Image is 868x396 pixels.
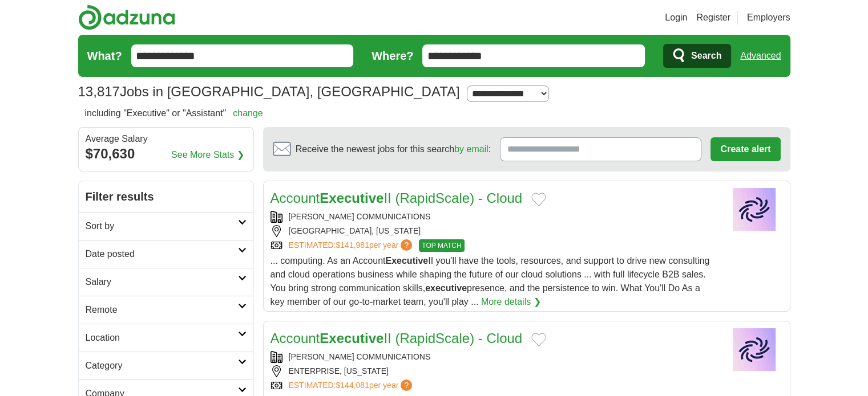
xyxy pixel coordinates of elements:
h2: including "Executive" or "Assistant" [85,107,263,120]
span: TOP MATCH [419,239,464,252]
span: $144,081 [336,381,369,390]
span: Receive the newest jobs for this search : [296,142,491,156]
label: What? [87,47,122,64]
div: [PERSON_NAME] COMMUNICATIONS [271,351,717,363]
a: ESTIMATED:$141,981per year? [289,239,415,252]
a: AccountExecutiveII (RapidScale) - Cloud [271,330,523,346]
a: Salary [79,268,253,296]
h1: Jobs in [GEOGRAPHIC_DATA], [GEOGRAPHIC_DATA] [78,84,460,99]
a: AccountExecutiveII (RapidScale) - Cloud [271,190,523,206]
a: by email [454,144,488,154]
button: Add to favorite jobs [531,193,546,206]
span: ? [401,239,412,251]
strong: executive [425,283,467,293]
a: Advanced [740,44,781,67]
span: ... computing. As an Account II you'll have the tools, resources, and support to drive new consul... [271,256,710,307]
div: ENTERPRISE, [US_STATE] [271,365,717,377]
div: [PERSON_NAME] COMMUNICATIONS [271,211,717,223]
a: Register [696,11,730,25]
a: change [233,108,263,118]
label: Where? [372,47,413,64]
div: $70,630 [86,144,247,164]
h2: Category [86,359,238,373]
img: Company logo [726,328,783,371]
a: See More Stats ❯ [171,148,244,162]
a: Remote [79,296,253,324]
span: ? [401,379,412,391]
a: Sort by [79,212,253,240]
button: Create alert [710,137,780,161]
h2: Date posted [86,247,238,261]
h2: Location [86,331,238,345]
a: Employers [747,11,790,25]
a: More details ❯ [481,295,541,309]
h2: Filter results [79,181,253,212]
img: Adzuna logo [78,5,175,30]
a: Date posted [79,240,253,268]
a: Category [79,352,253,379]
span: Search [691,44,721,67]
div: Average Salary [86,134,247,144]
strong: Executive [320,190,383,206]
span: 13,817 [78,81,120,102]
img: Company logo [726,188,783,231]
h2: Sort by [86,219,238,233]
button: Search [663,44,731,68]
a: Location [79,324,253,352]
strong: Executive [320,330,383,346]
strong: Executive [385,256,428,266]
a: Login [665,11,687,25]
div: [GEOGRAPHIC_DATA], [US_STATE] [271,225,717,237]
h2: Remote [86,303,238,317]
h2: Salary [86,275,238,289]
span: $141,981 [336,240,369,250]
a: ESTIMATED:$144,081per year? [289,379,415,391]
button: Add to favorite jobs [531,333,546,346]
